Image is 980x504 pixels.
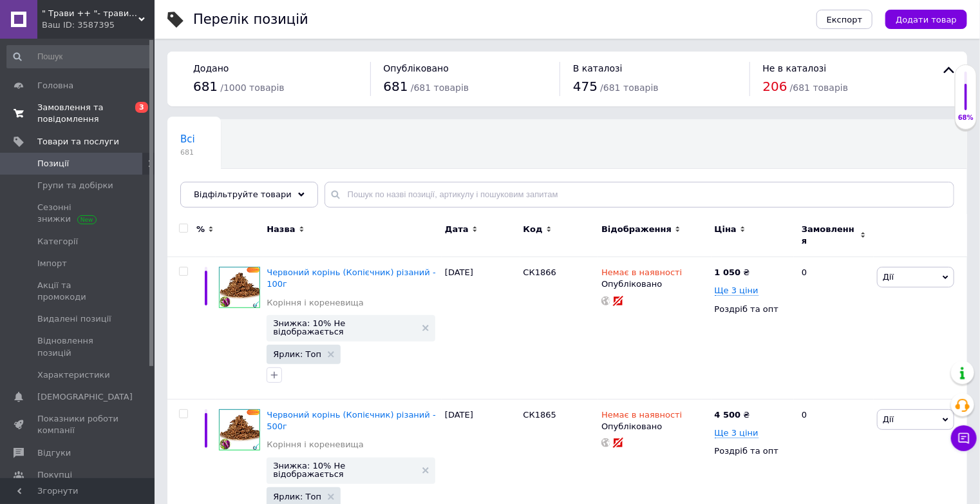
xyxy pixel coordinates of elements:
div: Роздріб та опт [715,304,791,315]
span: Ціна [715,224,737,235]
span: Назва [267,224,295,235]
div: ₴ [715,409,750,421]
img: Красный корень (копеечник) подробл. - 500г [219,409,260,451]
div: Роздріб та опт [715,445,791,457]
span: Відгуки [37,447,71,459]
span: СК1865 [523,410,556,420]
span: Групи та добірки [37,180,113,191]
span: СК1866 [523,267,556,277]
input: Пошук по назві позиції, артикулу і пошуковим запитам [325,182,954,208]
a: Коріння і кореневища [267,439,364,451]
span: В каталозі [573,63,623,73]
span: 3 [135,102,148,113]
div: 0 [794,257,874,400]
span: Дії [883,272,894,282]
button: Чат з покупцем [951,425,977,451]
button: Додати товар [885,10,967,29]
span: Всі [180,133,195,145]
span: Знижка: 10% Не відображається [273,461,416,478]
input: Пошук [6,45,152,68]
span: Знижка: 10% Не відображається [273,319,416,336]
span: / 1000 товарів [220,82,284,93]
button: Експорт [816,10,873,29]
a: Коріння і кореневища [267,297,364,309]
span: Видалені позиції [37,313,111,325]
span: Імпорт [37,258,67,269]
div: Автозаповнення характеристик [167,169,343,218]
div: Опубліковано [601,421,708,432]
b: 4 500 [715,410,741,420]
span: 206 [763,79,787,94]
span: Дата [445,224,469,235]
span: Додати товар [896,15,957,24]
span: Акції та промокоди [37,280,119,303]
span: Автозаповнення характе... [180,182,317,194]
span: Немає в наявності [601,410,682,423]
span: Відфільтруйте товари [194,189,292,199]
div: Перелік позицій [193,13,308,26]
span: Сезонні знижки [37,202,119,225]
div: Ваш ID: 3587395 [42,19,155,31]
span: 681 [193,79,218,94]
a: Червоний корінь (Копієчник) різаний - 500г [267,410,435,431]
span: Покупці [37,469,72,481]
span: Додано [193,63,229,73]
span: Замовлення [802,224,857,247]
span: Не в каталозі [763,63,827,73]
span: Позиції [37,158,69,170]
span: / 681 товарів [411,82,469,93]
span: % [196,224,205,235]
div: Опубліковано [601,278,708,290]
span: 681 [180,148,195,157]
span: Ще 3 ціни [715,428,759,438]
a: Червоний корінь (Копієчник) різаний - 100г [267,267,435,289]
img: Красный корень (копеечник) подробл. - 100г [219,267,260,308]
span: 681 [384,79,408,94]
span: Ще 3 ціни [715,286,759,296]
b: 1 050 [715,267,741,277]
span: [DEMOGRAPHIC_DATA] [37,391,133,403]
div: 68% [956,113,976,122]
span: Характеристики [37,369,110,381]
span: Категорії [37,236,78,247]
div: [DATE] [442,257,520,400]
span: Опубліковано [384,63,449,73]
span: Головна [37,80,73,92]
span: / 681 товарів [600,82,658,93]
span: Ярлик: Топ [273,350,321,358]
span: Показники роботи компанії [37,413,119,436]
span: 475 [573,79,598,94]
span: Немає в наявності [601,267,682,281]
span: " Трави ++ "- трави,корiння,плоди,насiння,сухоцвiти [42,8,138,19]
span: Замовлення та повідомлення [37,102,119,125]
span: Ярлик: Топ [273,492,321,501]
span: Дії [883,414,894,424]
span: Код [523,224,543,235]
span: Експорт [827,15,863,24]
div: ₴ [715,267,750,278]
span: Товари та послуги [37,136,119,148]
span: Відображення [601,224,672,235]
span: Відновлення позицій [37,335,119,358]
span: / 681 товарів [790,82,848,93]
